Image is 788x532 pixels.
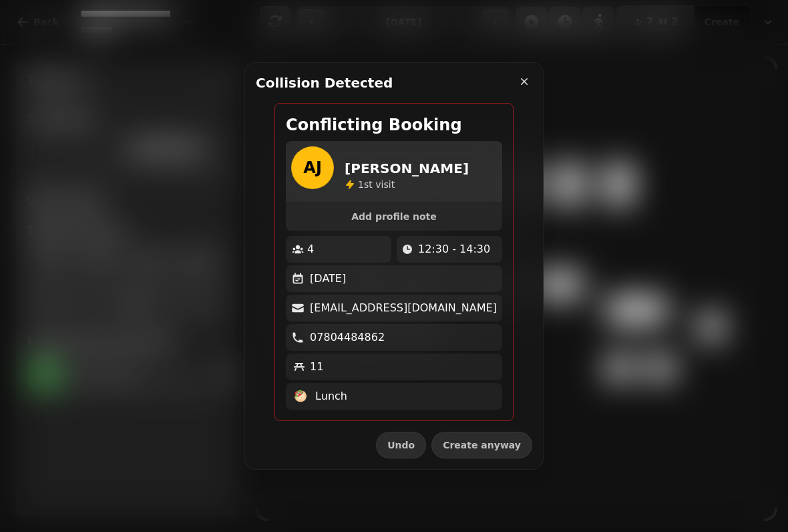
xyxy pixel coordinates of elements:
h2: Conflicting Booking [286,114,502,136]
p: 🥙 [294,388,307,404]
span: Add profile note [302,212,486,221]
span: AJ [303,160,322,176]
p: [EMAIL_ADDRESS][DOMAIN_NAME] [310,300,497,316]
span: st [364,179,375,190]
span: Create anyway [443,440,521,450]
span: Undo [387,440,415,450]
button: Create anyway [431,432,532,458]
button: Add profile note [291,208,497,225]
p: 12:30 - 14:30 [418,241,490,257]
span: 1 [358,179,364,190]
p: 07804484862 [310,329,385,346]
p: 4 [307,241,314,257]
p: 11 [310,359,323,375]
button: Undo [376,432,426,458]
p: [DATE] [310,271,346,287]
p: visit [358,178,395,191]
h2: [PERSON_NAME] [345,159,469,178]
p: Lunch [315,388,347,404]
h2: Collision detected [256,74,393,92]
